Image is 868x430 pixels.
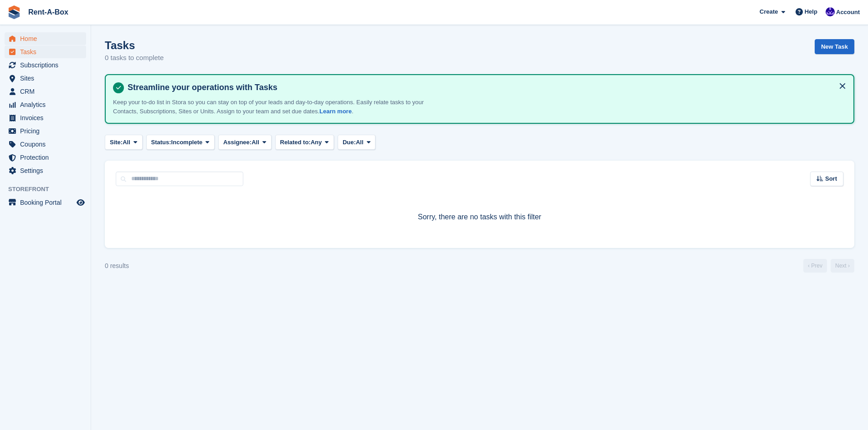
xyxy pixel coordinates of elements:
[75,197,86,208] a: Preview store
[25,5,72,20] a: Rent-A-Box
[20,59,75,71] span: Subscriptions
[105,135,143,150] button: Site: All
[20,46,75,58] span: Tasks
[338,135,375,150] button: Due: All
[311,138,322,147] span: Any
[20,98,75,111] span: Analytics
[836,8,860,17] span: Account
[171,138,203,147] span: Incomplete
[825,174,837,183] span: Sort
[20,32,75,45] span: Home
[124,82,846,93] h4: Streamline your operations with Tasks
[5,125,86,137] a: menu
[5,59,86,71] a: menu
[5,85,86,98] a: menu
[319,108,352,115] a: Learn more
[20,138,75,151] span: Coupons
[803,259,827,273] a: Previous
[5,72,86,85] a: menu
[801,259,856,273] nav: Page
[5,151,86,164] a: menu
[105,53,164,63] p: 0 tasks to complete
[343,138,356,147] span: Due:
[356,138,364,147] span: All
[105,39,164,51] h1: Tasks
[113,98,432,116] p: Keep your to-do list in Stora so you can stay on top of your leads and day-to-day operations. Eas...
[831,259,854,273] a: Next
[20,111,75,124] span: Invoices
[760,7,778,16] span: Create
[252,138,259,147] span: All
[20,196,75,209] span: Booking Portal
[218,135,272,150] button: Assignee: All
[5,98,86,111] a: menu
[20,72,75,85] span: Sites
[5,46,86,58] a: menu
[8,185,91,194] span: Storefront
[7,5,21,19] img: stora-icon-8386f47178a22dfd0bd8f6a31ec36ba5ce8667c1dd55bd0f319d3a0aa187defe.svg
[20,151,75,164] span: Protection
[110,138,123,147] span: Site:
[5,196,86,209] a: menu
[223,138,252,147] span: Assignee:
[20,164,75,177] span: Settings
[5,164,86,177] a: menu
[20,85,75,98] span: CRM
[5,138,86,151] a: menu
[151,138,171,147] span: Status:
[146,135,215,150] button: Status: Incomplete
[20,125,75,137] span: Pricing
[105,261,129,271] div: 0 results
[5,32,86,45] a: menu
[815,39,854,54] a: New Task
[280,138,311,147] span: Related to:
[805,7,817,16] span: Help
[826,7,835,16] img: Colin O Shea
[116,212,843,223] p: Sorry, there are no tasks with this filter
[123,138,130,147] span: All
[275,135,334,150] button: Related to: Any
[5,111,86,124] a: menu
